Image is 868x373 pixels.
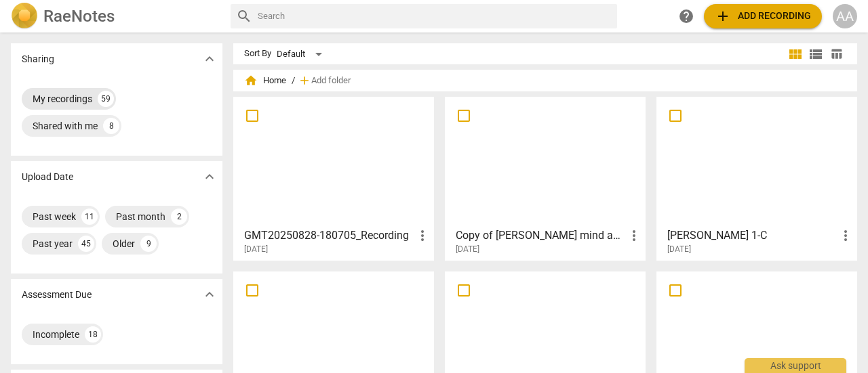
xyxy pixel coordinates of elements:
span: home [244,74,258,87]
span: [DATE] [456,244,479,255]
button: List view [806,44,826,64]
span: view_list [808,46,824,62]
span: more_vert [626,227,642,244]
div: Past month [116,210,165,223]
div: 8 [103,118,119,134]
span: search [236,8,252,24]
button: Show more [199,49,220,69]
div: Older [113,237,135,250]
div: Ask support [745,358,846,373]
span: more_vert [414,227,431,244]
span: expand_more [201,286,218,303]
div: 18 [85,326,101,343]
h3: Copy of Angelica mind and body 6th Aug [456,227,626,244]
a: Help [674,4,698,28]
div: My recordings [33,92,92,106]
span: add [298,74,311,87]
button: Table view [826,44,846,64]
span: expand_more [201,169,218,185]
div: Default [277,43,327,65]
div: 45 [78,236,94,252]
div: Past week [33,210,76,223]
button: Tile view [785,44,806,64]
span: Home [244,74,286,87]
span: Add folder [311,76,351,86]
img: Logo [11,3,38,30]
span: add [715,8,731,24]
div: Incomplete [33,328,79,341]
span: table_chart [830,47,843,60]
button: Show more [199,167,220,187]
a: LogoRaeNotes [11,3,220,30]
span: help [678,8,694,24]
div: 59 [98,91,114,107]
div: 11 [81,209,98,225]
div: 9 [140,236,157,252]
div: 2 [171,209,187,225]
button: Upload [704,4,822,28]
p: Upload Date [22,170,73,184]
div: Past year [33,237,73,250]
h3: GMT20250828-180705_Recording [244,227,414,244]
p: Assessment Due [22,288,92,302]
h3: Tracy-Angelica 1-C [667,227,837,244]
span: view_module [787,46,804,62]
input: Search [258,5,612,27]
h2: RaeNotes [43,7,115,26]
div: Shared with me [33,119,98,133]
span: / [292,76,295,86]
button: Show more [199,284,220,305]
span: Add recording [715,8,811,24]
span: expand_more [201,51,218,67]
span: [DATE] [244,244,268,255]
div: Sort By [244,49,271,59]
a: [PERSON_NAME] 1-C[DATE] [661,102,852,255]
span: more_vert [837,227,854,244]
p: Sharing [22,52,54,66]
button: AA [833,4,857,28]
a: Copy of [PERSON_NAME] mind and body [DATE][DATE] [450,102,641,255]
span: [DATE] [667,244,691,255]
a: GMT20250828-180705_Recording[DATE] [238,102,429,255]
